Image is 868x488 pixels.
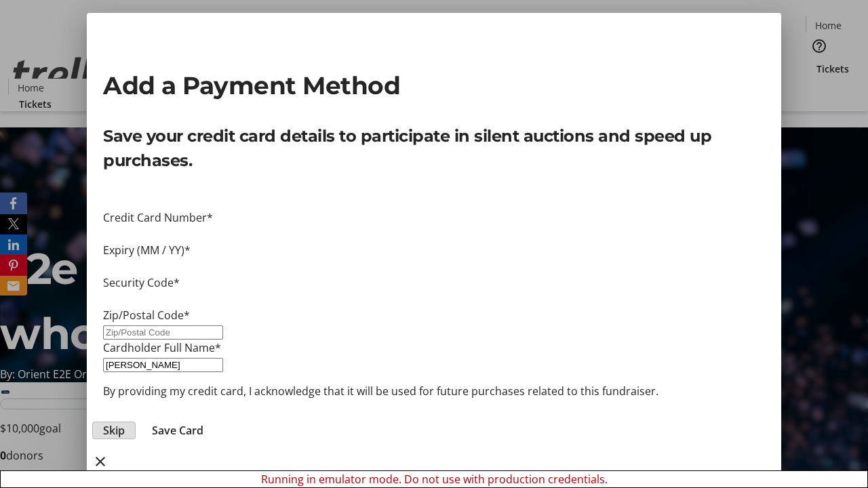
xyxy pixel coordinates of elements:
span: Save Card [152,422,203,439]
iframe: Secure CVC input frame [103,291,765,307]
input: Zip/Postal Code [103,325,223,340]
h2: Add a Payment Method [103,67,765,104]
iframe: Secure expiration date input frame [103,258,765,274]
label: Zip/Postal Code* [103,308,190,323]
label: Expiry (MM / YY)* [103,243,191,258]
label: Credit Card Number* [103,210,213,225]
iframe: Secure card number input frame [103,226,765,242]
label: Cardholder Full Name* [103,340,221,355]
button: Skip [92,422,136,439]
span: Skip [103,422,125,439]
button: Save Card [141,422,214,439]
label: Security Code* [103,275,180,290]
button: close [87,448,114,475]
p: Save your credit card details to participate in silent auctions and speed up purchases. [103,124,765,173]
p: By providing my credit card, I acknowledge that it will be used for future purchases related to t... [103,383,765,399]
input: Card Holder Name [103,358,223,372]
